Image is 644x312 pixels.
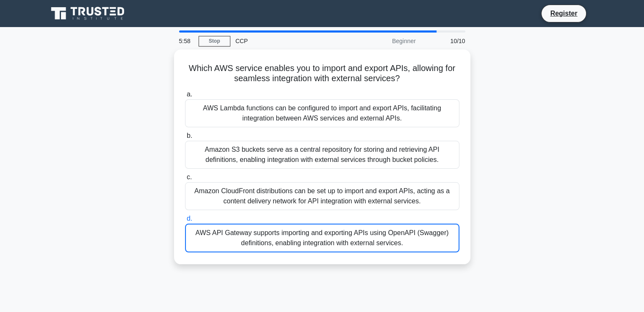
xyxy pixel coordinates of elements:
[187,215,192,222] span: d.
[184,63,460,84] h5: Which AWS service enables you to import and export APIs, allowing for seamless integration with e...
[187,90,192,98] span: a.
[421,33,470,49] div: 10/10
[545,8,582,19] a: Register
[347,33,421,49] div: Beginner
[174,33,199,49] div: 5:58
[185,224,459,252] div: AWS API Gateway supports importing and exporting APIs using OpenAPI (Swagger) definitions, enabli...
[230,33,347,49] div: CCP
[185,99,459,127] div: AWS Lambda functions can be configured to import and export APIs, facilitating integration betwee...
[185,182,459,210] div: Amazon CloudFront distributions can be set up to import and export APIs, acting as a content deli...
[185,141,459,169] div: Amazon S3 buckets serve as a central repository for storing and retrieving API definitions, enabl...
[199,36,230,47] a: Stop
[187,173,192,181] span: c.
[187,132,192,139] span: b.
